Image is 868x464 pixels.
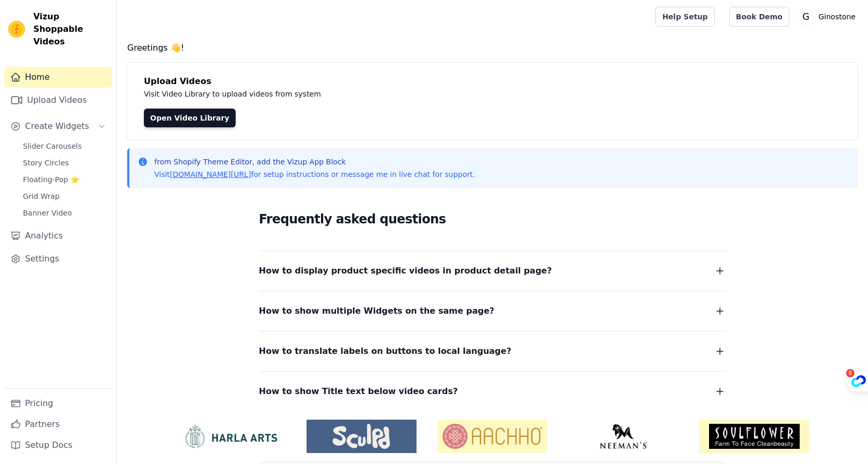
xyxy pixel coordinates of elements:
[23,174,79,185] span: Floating-Pop ⭐
[259,304,495,318] span: How to show multiple Widgets on the same page?
[4,248,112,269] a: Settings
[17,139,112,153] a: Slider Carousels
[25,120,89,133] span: Create Widgets
[17,206,112,220] a: Banner Video
[144,75,841,88] h4: Upload Videos
[259,304,726,318] button: How to show multiple Widgets on the same page?
[259,384,458,399] span: How to show Title text below video cards?
[798,7,860,26] button: G Ginostone
[4,393,112,414] a: Pricing
[154,157,475,167] p: from Shopify Theme Editor, add the Vizup App Block
[259,344,726,359] button: How to translate labels on buttons to local language?
[655,7,714,27] a: Help Setup
[4,225,112,246] a: Analytics
[17,172,112,187] a: Floating-Pop ⭐
[23,191,59,201] span: Grid Wrap
[154,169,475,180] p: Visit for setup instructions or message me in live chat for support.
[4,67,112,88] a: Home
[259,344,511,359] span: How to translate labels on buttons to local language?
[144,109,236,127] a: Open Video Library
[33,10,108,48] span: Vizup Shoppable Videos
[8,21,25,38] img: Vizup
[729,7,789,27] a: Book Demo
[23,158,69,168] span: Story Circles
[4,90,112,111] a: Upload Videos
[814,7,860,26] p: Ginostone
[259,384,726,399] button: How to show Title text below video cards?
[307,424,417,449] img: Sculpd US
[802,11,809,22] text: G
[437,420,547,453] img: Aachho
[568,424,678,449] img: Neeman's
[699,420,809,453] img: Soulflower
[17,156,112,170] a: Story Circles
[144,88,611,100] p: Visit Video Library to upload videos from system
[23,141,82,151] span: Slider Carousels
[176,424,286,449] img: HarlaArts
[23,208,72,218] span: Banner Video
[127,42,858,54] h4: Greetings 👋!
[170,170,251,179] a: [DOMAIN_NAME][URL]
[17,189,112,204] a: Grid Wrap
[4,116,112,137] button: Create Widgets
[259,264,552,278] span: How to display product specific videos in product detail page?
[4,414,112,435] a: Partners
[259,209,726,230] h2: Frequently asked questions
[259,264,726,278] button: How to display product specific videos in product detail page?
[4,435,112,456] a: Setup Docs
